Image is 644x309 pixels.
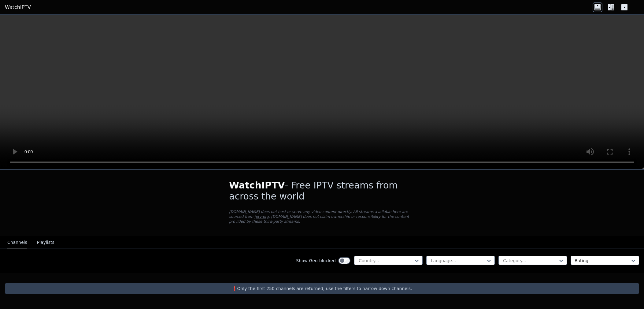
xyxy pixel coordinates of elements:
p: [DOMAIN_NAME] does not host or serve any video content directly. All streams available here are s... [229,209,415,224]
a: iptv-org [254,214,269,219]
span: WatchIPTV [229,180,285,191]
h1: - Free IPTV streams from across the world [229,180,415,202]
p: ❗️Only the first 250 channels are returned, use the filters to narrow down channels. [7,285,637,292]
button: Playlists [37,237,54,248]
button: Channels [7,237,27,248]
label: Show Geo-blocked [296,258,336,264]
a: WatchIPTV [5,4,31,11]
